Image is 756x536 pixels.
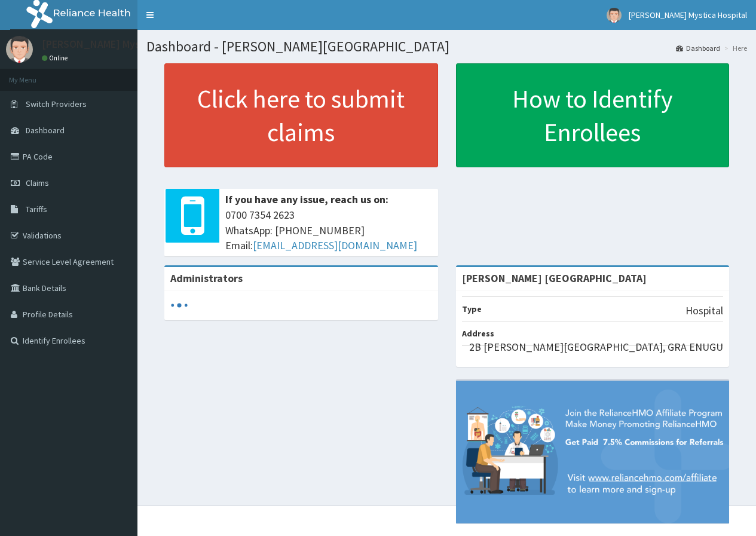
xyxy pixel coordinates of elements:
li: Here [721,43,747,53]
span: [PERSON_NAME] Mystica Hospital [629,10,747,20]
p: [PERSON_NAME] Mystica Hospital [42,39,200,50]
b: If you have any issue, reach us on: [225,192,388,206]
span: 0700 7354 2623 WhatsApp: [PHONE_NUMBER] Email: [225,207,432,253]
a: How to Identify Enrollees [456,63,730,167]
b: Administrators [170,271,243,285]
a: Online [42,54,71,62]
img: User Image [607,8,622,23]
h1: Dashboard - [PERSON_NAME][GEOGRAPHIC_DATA] [146,39,747,54]
strong: [PERSON_NAME] [GEOGRAPHIC_DATA] [462,271,647,285]
svg: audio-loading [170,296,188,314]
a: [EMAIL_ADDRESS][DOMAIN_NAME] [253,238,417,252]
a: Dashboard [676,43,720,53]
img: provider-team-banner.png [456,381,730,523]
span: Dashboard [26,125,65,136]
a: Click here to submit claims [164,63,438,167]
img: User Image [6,36,33,63]
b: Type [462,304,482,314]
span: Switch Providers [26,99,87,109]
b: Address [462,328,494,339]
span: Tariffs [26,204,47,215]
p: 2B [PERSON_NAME][GEOGRAPHIC_DATA], GRA ENUGU [469,339,723,355]
p: Hospital [685,303,723,318]
span: Claims [26,177,49,188]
